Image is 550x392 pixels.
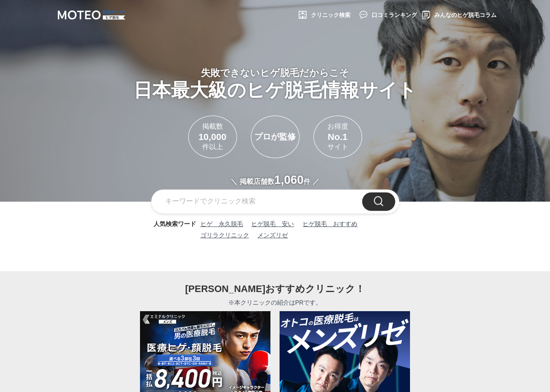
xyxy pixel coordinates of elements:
span: メンズリゼ [257,232,288,239]
a: ゴリラクリニック [200,232,249,239]
div: 掲載数 件以上 [188,116,237,158]
span: プロが監修 [254,131,296,143]
dt: 人気検索ワード [153,220,196,243]
a: クリニック検索 [299,9,350,20]
a: ヒゲ脱毛 おすすめ [303,220,357,228]
img: MOTEO ヒゲ脱毛 [58,10,125,20]
a: ヒゲ 永久脱毛 [200,220,243,228]
span: ヒゲ脱毛 おすすめ [303,220,357,227]
img: ヒゲ クリニック検索 [299,11,307,19]
span: No.1 [314,132,362,142]
a: メンズリゼ [257,232,288,239]
span: みんなのヒゲ脱毛コラム [434,12,497,18]
span: ヒゲ脱毛 安い [251,220,294,227]
span: ヒゲ 永久脱毛 [200,220,243,227]
div: お得度 サイト [313,116,362,158]
img: S225635l [410,311,410,312]
span: 10,000 [189,132,237,142]
span: クリニック検索 [311,12,350,18]
img: ヒゲ 口コミランキング [360,11,367,18]
span: 1,060 [274,174,304,187]
input: キーワードでクリニック検索 [151,190,399,213]
h2: [PERSON_NAME]おすすめクリニック！ [7,282,543,296]
span: ゴリラクリニック [200,232,249,239]
a: 口コミランキング [363,9,413,20]
a: ヒゲ脱毛 安い [251,220,294,228]
a: みんなのヒゲ脱毛コラム [426,9,493,20]
img: みんなのヒゲコラム [422,10,430,19]
input: 検索 [362,192,395,211]
span: 口コミランキング [372,12,417,18]
img: logo [103,10,126,14]
p: ※本クリニックの紹介はPRです。 [7,299,543,307]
